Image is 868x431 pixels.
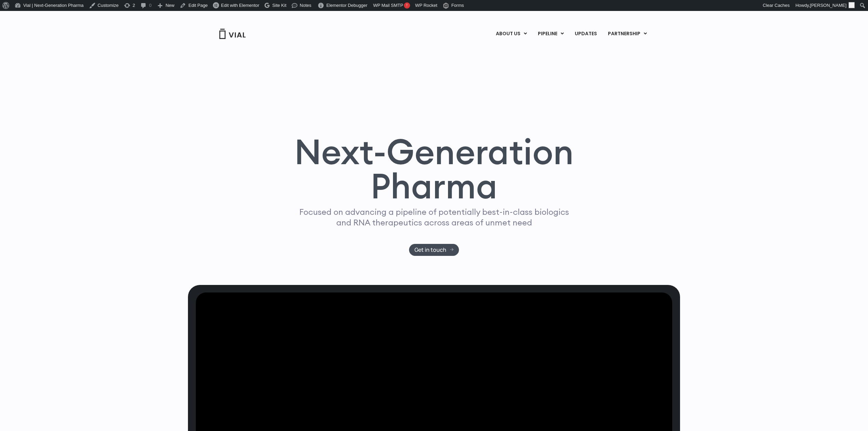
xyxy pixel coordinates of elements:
[409,244,459,256] a: Get in touch
[219,29,246,39] img: Vial Logo
[286,134,582,204] h1: Next-Generation Pharma
[296,207,572,228] p: Focused on advancing a pipeline of potentially best-in-class biologics and RNA therapeutics acros...
[221,3,259,8] span: Edit with Elementor
[404,2,410,9] span: !
[272,3,286,8] span: Site Kit
[490,28,532,40] a: ABOUT USMenu Toggle
[569,28,602,40] a: UPDATES
[415,247,446,252] span: Get in touch
[810,3,846,8] span: [PERSON_NAME]
[532,28,569,40] a: PIPELINEMenu Toggle
[602,28,652,40] a: PARTNERSHIPMenu Toggle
